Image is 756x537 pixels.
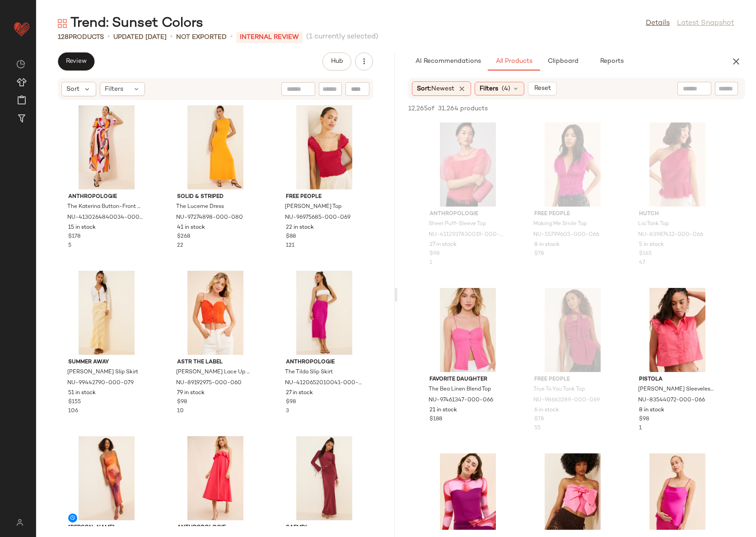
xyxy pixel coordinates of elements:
span: Saemdi [286,524,363,532]
span: Reset [533,85,551,92]
span: NU-83544072-000-066 [638,396,705,405]
span: All Products [495,58,532,65]
span: 3 [286,408,289,414]
span: (1 currently selected) [306,32,378,42]
span: $165 [639,250,652,258]
span: Free People [534,210,611,218]
p: Not Exported [176,33,227,42]
span: 5 [68,243,71,249]
span: Lia Tank Top [638,220,669,228]
span: NU-55799605-000-066 [533,231,599,239]
img: 4112937830019_066_b [422,122,513,207]
img: heart_red.DM2ytmEG.svg [13,20,31,38]
span: 8 in stock [534,241,560,249]
span: (4) [502,84,510,94]
span: 47 [639,260,645,266]
span: 1 [639,425,642,431]
span: 55 [534,425,541,431]
img: 55799605_066_b25 [527,122,618,207]
div: Products [58,33,104,42]
span: $98 [177,398,187,406]
img: svg%3e [58,19,67,28]
span: Solid & Striped [177,193,254,201]
span: NU-89192975-000-060 [176,379,242,387]
span: $98 [639,415,649,424]
span: 22 [177,243,183,249]
span: [PERSON_NAME] Slip Skirt [67,368,138,377]
img: svg%3e [11,519,28,526]
span: $178 [68,233,80,241]
span: 27 in stock [429,241,457,249]
span: 121 [286,243,294,249]
span: Sheer Puff-Sleeve Top [429,220,486,228]
span: Filters [105,85,123,94]
span: 12,265 of [408,104,434,113]
div: Trend: Sunset Colors [58,14,203,33]
span: [PERSON_NAME] Sleeveless Buttondown Shirt [638,386,715,394]
span: 41 in stock [177,224,205,232]
span: The Lucerne Dress [176,203,224,211]
span: 79 in stock [177,389,205,397]
span: • [170,32,173,42]
span: The Bea Linen Blend Top [429,386,491,394]
span: NU-97274898-000-080 [176,214,243,222]
p: INTERNAL REVIEW [236,32,303,43]
span: 8 in stock [639,406,664,415]
button: Reset [528,82,557,95]
span: NU-4120652010041-000-062 [285,379,362,387]
img: 96975685_069_b [279,105,370,189]
span: $78 [534,250,544,258]
span: 1 [429,260,432,266]
span: 31,264 products [438,104,488,113]
span: [PERSON_NAME] Top [285,203,341,211]
img: 4120652010041_062_b [279,271,370,355]
span: [PERSON_NAME] Lace Up Sleeveless Top [176,368,253,377]
span: Reports [599,58,623,65]
span: Filters [480,84,498,94]
span: $98 [286,398,296,406]
span: 51 in stock [68,389,96,397]
span: $98 [429,250,439,258]
span: Sort [66,85,79,94]
span: 106 [68,408,78,414]
span: NU-83987412-000-066 [638,231,703,239]
span: $88 [286,233,296,241]
span: Sort: [417,84,454,94]
span: $155 [68,398,81,406]
span: Newest [431,85,454,92]
img: 4130264840034_055_b [61,105,152,189]
img: 83987412_066_b [632,122,723,207]
img: 4130647160229_066_b [170,436,261,520]
img: 97274898_080_b [170,105,261,189]
span: • [107,32,110,42]
span: 15 in stock [68,224,96,232]
span: 5 in stock [639,241,664,249]
span: Review [65,58,87,65]
img: svg%3e [16,60,25,69]
span: Anthropologie [177,524,254,532]
span: NU-97461347-000-066 [429,396,493,405]
span: Pistola [639,376,716,384]
img: 83544072_066_b [632,288,723,372]
span: $268 [177,233,190,241]
span: Summer Away [68,358,145,367]
span: 6 in stock [534,406,559,415]
img: 89192975_060_b [170,271,261,355]
span: 22 in stock [286,224,314,232]
span: 128 [58,34,69,41]
span: 21 in stock [429,406,457,415]
span: Anthropologie [286,358,363,367]
span: ASTR The Label [177,358,254,367]
span: Free People [286,193,363,201]
span: The Tilda Slip Skirt [285,368,333,377]
span: The Katerina Button-Front Dress [67,203,144,211]
img: 99442790_079_b [61,271,152,355]
button: Hub [322,52,351,71]
span: $188 [429,415,442,424]
img: 96473715_259_b [279,436,370,520]
span: Hub [331,58,343,65]
span: 27 in stock [286,389,313,397]
span: NU-4112937830019-000-066 [429,231,505,239]
span: AI Recommendations [415,58,481,65]
span: 10 [177,408,184,414]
